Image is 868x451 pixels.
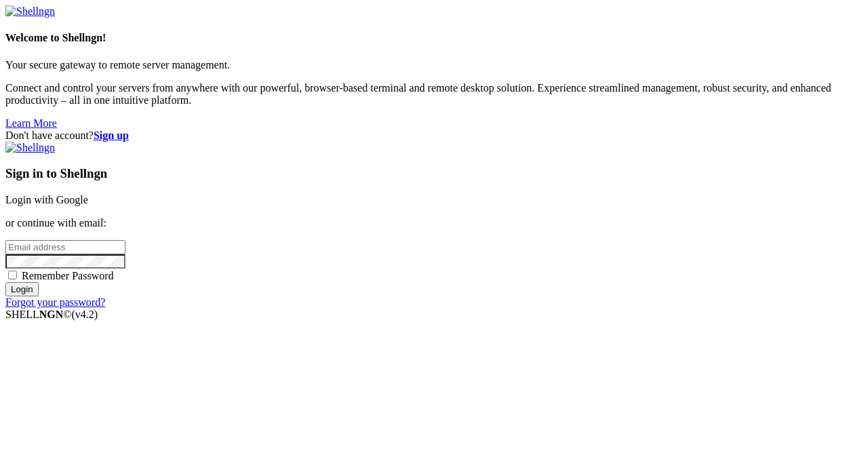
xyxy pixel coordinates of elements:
a: Learn More [5,117,57,129]
h4: Welcome to Shellngn! [5,32,863,44]
span: 4.2.0 [72,309,98,320]
input: Email address [5,240,125,254]
input: Remember Password [8,271,17,279]
input: Login [5,282,39,296]
b: NGN [39,309,64,320]
p: Your secure gateway to remote server management. [5,59,863,71]
h3: Sign in to Shellngn [5,166,863,181]
span: Remember Password [22,270,114,281]
a: Login with Google [5,194,88,205]
p: or continue with email: [5,217,863,229]
a: Forgot your password? [5,296,105,308]
p: Connect and control your servers from anywhere with our powerful, browser-based terminal and remo... [5,82,863,106]
a: Sign up [94,130,129,141]
img: Shellngn [5,5,55,18]
img: Shellngn [5,142,55,154]
span: SHELL © [5,309,98,320]
div: Don't have account? [5,130,863,142]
